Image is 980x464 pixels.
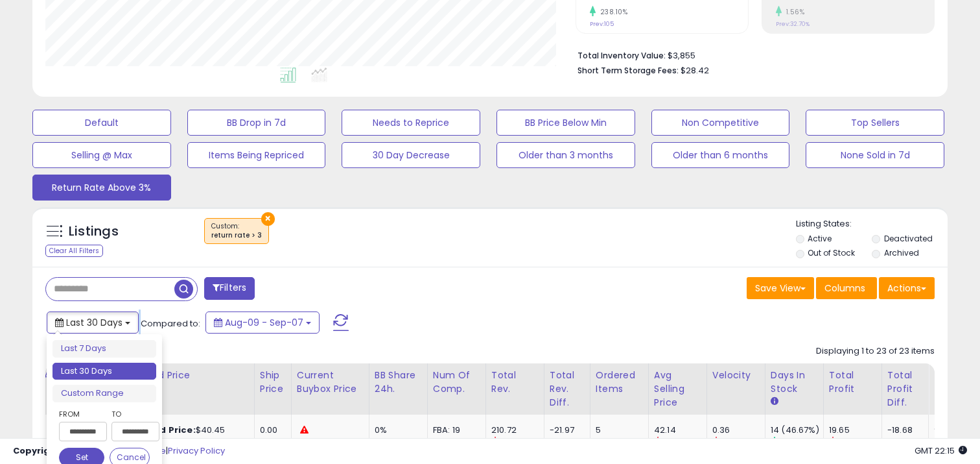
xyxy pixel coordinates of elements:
small: Prev: 105 [590,20,614,28]
span: Last 30 Days [66,316,122,329]
div: Total Rev. [491,369,539,396]
li: Last 7 Days [52,340,156,358]
button: BB Drop in 7d [187,110,326,136]
div: Ship Price [260,369,286,396]
button: Actions [879,277,935,299]
div: 19.65 [829,424,881,436]
div: Ordered Items [596,369,643,396]
b: Short Term Storage Fees: [577,65,679,76]
b: Listed Price: [137,424,196,436]
div: 42.14 [654,424,706,436]
strong: Copyright [13,445,60,457]
button: Aug-09 - Sep-07 [205,311,320,334]
button: Items Being Repriced [187,142,326,168]
label: Out of Stock [808,247,855,258]
small: 1.56% [782,7,805,17]
div: 0.00 [260,424,281,436]
li: Last 30 Days [52,363,156,380]
div: Avg Selling Price [654,369,701,409]
li: $3,855 [577,47,925,62]
li: Custom Range [52,385,156,402]
label: To [111,408,150,421]
div: Total Profit [829,369,876,396]
button: Return Rate Above 3% [32,175,171,201]
button: Older than 6 months [651,142,790,168]
a: Privacy Policy [168,445,225,457]
small: Prev: 32.70% [776,20,810,28]
button: None Sold in 7d [806,142,944,168]
div: BB Share 24h. [375,369,422,396]
label: From [59,408,104,421]
div: 0.36 [712,424,765,436]
span: Compared to: [141,317,200,330]
button: Last 30 Days [47,311,139,334]
div: seller snap | | [13,445,225,458]
div: 0% [375,424,417,436]
div: Current Buybox Price [297,369,364,396]
div: Total Profit Diff. [887,369,923,409]
div: 210.72 [491,424,544,436]
button: Default [32,110,171,136]
div: Listed Price [137,369,249,382]
div: 5 [596,424,648,436]
div: Num of Comp. [433,369,480,396]
button: BB Price Below Min [496,110,635,136]
div: -21.97 [550,424,580,436]
div: $40.45 [137,424,244,436]
small: 238.10% [596,7,628,17]
span: $28.42 [681,64,709,77]
button: Older than 3 months [496,142,635,168]
div: Displaying 1 to 23 of 23 items [816,345,935,358]
button: Columns [816,277,877,299]
small: Days In Stock. [771,396,778,408]
button: Non Competitive [651,110,790,136]
div: Clear All Filters [45,245,103,257]
button: × [261,212,275,226]
span: Columns [824,282,865,295]
button: Selling @ Max [32,142,171,168]
span: Aug-09 - Sep-07 [225,316,303,329]
button: Needs to Reprice [342,110,480,136]
div: -18.68 [887,424,918,436]
span: 2025-10-8 22:15 GMT [915,445,967,457]
label: Archived [884,247,919,258]
b: Total Inventory Value: [577,50,666,61]
p: Listing States: [796,218,948,230]
button: Save View [747,277,814,299]
button: Filters [204,277,255,300]
div: 14 (46.67%) [771,424,823,436]
div: Days In Stock [771,369,818,396]
div: Total Rev. Diff. [550,369,585,409]
button: 30 Day Decrease [342,142,480,168]
label: Deactivated [884,233,933,244]
div: Velocity [712,369,760,382]
span: Custom: [211,221,262,241]
label: Active [808,233,832,244]
div: FBA: 19 [433,424,476,436]
button: Top Sellers [806,110,944,136]
h5: Listings [69,223,119,241]
div: return rate > 3 [211,231,262,240]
